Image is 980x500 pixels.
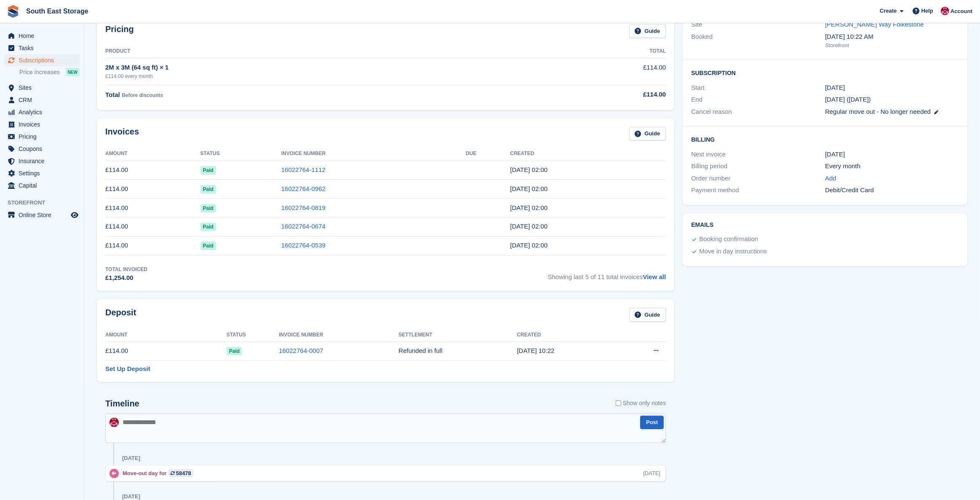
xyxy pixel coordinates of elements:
[398,328,517,342] th: Settlement
[825,41,959,50] div: Storefront
[4,118,80,130] a: menu
[616,399,666,408] label: Show only notes
[825,83,845,93] time: 2024-10-28 01:00:00 UTC
[19,180,69,191] span: Capital
[880,7,897,15] span: Create
[825,32,959,42] div: [DATE] 10:22 AM
[691,135,959,143] h2: Billing
[691,174,825,183] div: Order number
[4,180,80,191] a: menu
[691,222,959,228] h2: Emails
[629,127,666,141] a: Guide
[518,90,666,99] div: £114.00
[19,209,69,221] span: Online Store
[518,58,666,85] td: £114.00
[122,455,140,462] div: [DATE]
[200,204,216,212] span: Paid
[19,67,80,77] a: Price increases NEW
[19,30,69,42] span: Home
[691,83,825,93] div: Start
[4,106,80,118] a: menu
[517,328,618,342] th: Created
[640,416,664,430] button: Post
[691,95,825,105] div: End
[510,223,547,230] time: 2025-05-28 01:00:28 UTC
[109,418,119,427] img: Roger Norris
[691,107,825,117] div: Cancel reason
[19,82,69,94] span: Sites
[825,21,924,28] a: [PERSON_NAME] Way Folkestone
[176,469,191,477] div: 58478
[19,68,60,76] span: Price increases
[4,209,80,221] a: menu
[19,167,69,179] span: Settings
[105,266,147,273] div: Total Invoiced
[105,91,120,98] span: Total
[699,234,758,245] div: Booking confirmation
[105,63,518,73] div: 2M x 3M (64 sq ft) × 1
[643,273,666,280] a: View all
[510,204,547,211] time: 2025-06-28 01:00:13 UTC
[227,328,279,342] th: Status
[281,223,326,230] a: 16022764-0674
[921,7,933,15] span: Help
[122,92,163,98] span: Before discounts
[510,185,547,192] time: 2025-07-28 01:00:10 UTC
[19,143,69,155] span: Coupons
[69,210,80,220] a: Preview store
[825,96,871,103] span: [DATE] ([DATE])
[19,54,69,66] span: Subscriptions
[105,180,200,199] td: £114.00
[200,242,216,250] span: Paid
[105,341,227,360] td: £114.00
[200,147,281,161] th: Status
[19,42,69,54] span: Tasks
[19,118,69,130] span: Invoices
[200,166,216,175] span: Paid
[629,308,666,322] a: Guide
[105,161,200,180] td: £114.00
[105,45,518,58] th: Product
[23,4,92,18] a: South East Storage
[691,185,825,195] div: Payment method
[691,161,825,171] div: Billing period
[691,68,959,77] h2: Subscription
[699,247,767,257] div: Move in day instructions
[200,223,216,231] span: Paid
[825,185,959,195] div: Debit/Credit Card
[691,150,825,159] div: Next invoice
[825,150,959,159] div: [DATE]
[19,131,69,142] span: Pricing
[941,7,949,15] img: Roger Norris
[691,32,825,50] div: Booked
[4,30,80,42] a: menu
[19,94,69,106] span: CRM
[105,399,139,409] h2: Timeline
[66,68,80,76] div: NEW
[510,147,666,161] th: Created
[548,266,666,283] span: Showing last 5 of 11 total invoices
[398,341,517,360] td: Refunded in full
[279,347,323,354] a: 16022764-0007
[281,166,326,173] a: 16022764-1112
[4,54,80,66] a: menu
[105,24,134,38] h2: Pricing
[517,347,555,354] time: 2024-10-27 10:22:25 UTC
[518,45,666,58] th: Total
[105,308,136,322] h2: Deposit
[825,174,836,183] a: Add
[105,147,200,161] th: Amount
[4,167,80,179] a: menu
[105,328,227,342] th: Amount
[4,42,80,54] a: menu
[825,108,931,115] span: Regular move out - No longer needed
[4,82,80,94] a: menu
[105,73,518,80] div: £114.00 every month
[281,147,466,161] th: Invoice Number
[951,7,972,16] span: Account
[227,347,242,355] span: Paid
[19,155,69,167] span: Insurance
[279,328,398,342] th: Invoice Number
[4,131,80,142] a: menu
[19,106,69,118] span: Analytics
